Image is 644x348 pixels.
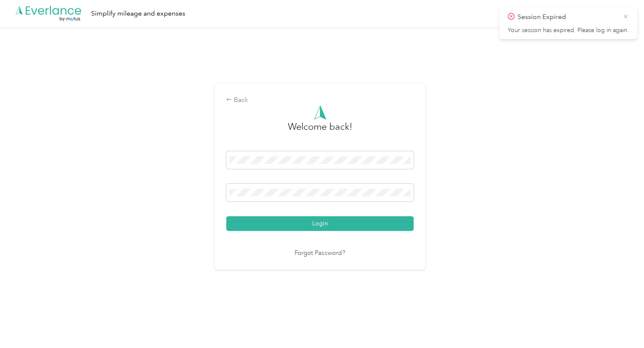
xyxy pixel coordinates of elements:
p: Session Expired [517,12,616,22]
button: Login [226,216,414,231]
div: Simplify mileage and expenses [91,8,185,19]
a: Forgot Password? [295,249,345,258]
iframe: Everlance-gr Chat Button Frame [597,301,644,348]
p: Your session has expired. Please log in again. [508,27,629,34]
div: Back [226,95,414,105]
h3: greeting [288,120,352,142]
